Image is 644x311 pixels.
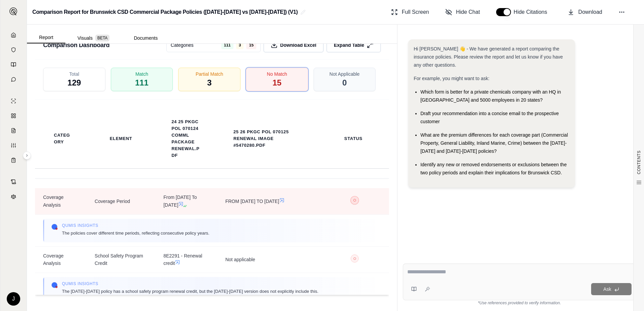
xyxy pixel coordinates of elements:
span: Coverage Period [95,198,147,205]
span: What are the premium differences for each coverage part (Commercial Property, General Liability, ... [420,132,568,154]
span: 0 [342,77,347,88]
button: Expand sidebar [7,5,20,18]
span: Identify any new or removed endorsements or exclusions between the two policy periods and explain... [420,162,567,175]
h2: Comparison Report for Brunswick CSD Commercial Package Policies ([DATE]-[DATE] vs [DATE]-[DATE]) ... [32,6,298,18]
span: 15 [246,41,256,49]
span: Not Applicable [329,71,360,77]
a: Custom Report [4,139,23,152]
a: Legal Search Engine [4,190,23,203]
a: Claim Coverage [4,124,23,137]
button: Expand sidebar [23,151,31,160]
a: Single Policy [4,94,23,108]
img: Qumis [51,282,58,288]
a: Policy Comparisons [4,109,23,123]
span: Ask [603,286,611,292]
button: Visuals [65,33,122,43]
span: 3 [207,77,212,88]
button: Download [565,5,605,19]
span: Partial Match [196,71,223,77]
span: 129 [67,77,81,88]
span: Expand Table [334,42,364,48]
span: Qumis INSIGHTS [62,223,210,228]
h3: Comparison Dashboard [43,39,109,51]
span: Coverage Analysis [43,252,78,268]
th: Category [46,128,78,149]
div: *Use references provided to verify information. [403,300,636,306]
a: Contract Analysis [4,175,23,188]
th: Status [336,131,371,146]
span: The policies cover different time periods, reflecting consecutive policy years. [62,230,210,237]
span: 111 [221,41,233,49]
span: Not applicable [225,256,312,264]
a: Chat [4,73,23,86]
span: Coverage Analysis [43,194,78,209]
span: No Match [267,71,287,77]
th: 25 26 PKGC POL 070125 Renewal Image #5470280.pdf [225,125,312,153]
a: Coverage Table [4,153,23,167]
a: Documents Vault [4,43,23,57]
span: 111 [135,77,149,88]
button: Report [27,32,65,43]
button: Full Screen [388,5,432,19]
button: Expand Table [326,38,381,53]
th: 24 25 PKGC POL 070124 Comml Package Renewal.pdf [163,114,209,163]
img: Qumis [51,223,58,230]
span: Total [69,71,79,77]
span: FROM [DATE] TO [DATE] [225,198,312,205]
span: Categories [171,42,194,48]
span: Download Excel [280,42,316,48]
span: For example, you might want to ask: [414,76,489,81]
span: The [DATE]-[DATE] policy has a school safety program renewal credit, but the [DATE]-[DATE] versio... [62,288,318,295]
span: Hi [PERSON_NAME] 👋 - We have generated a report comparing the insurance policies. Please review t... [414,46,563,68]
span: School Safety Program Credit [95,252,147,268]
button: ○ [351,196,359,207]
span: Full Screen [402,8,429,16]
span: 8E2291 - Renewal credit [163,252,209,268]
span: 3 [236,41,244,49]
span: 15 [272,77,282,88]
span: ○ [353,256,356,261]
img: Expand sidebar [9,7,18,15]
span: Hide Citations [514,8,551,16]
div: J [7,292,20,306]
button: Documents [122,33,170,43]
span: BETA [95,35,109,41]
span: Download [578,8,602,16]
button: Hide Chat [443,5,483,19]
span: Which form is better for a private chemicals company with an HQ in [GEOGRAPHIC_DATA] and 5000 emp... [420,89,561,103]
button: Ask [591,283,632,295]
span: Match [135,71,148,77]
span: CONTENTS [636,150,642,174]
span: Draft your recommendation into a concise email to the prospective customer [420,111,559,124]
a: Home [4,28,23,42]
button: ○ [351,254,359,265]
button: Categories111315 [166,38,261,52]
span: ○ [353,198,356,203]
span: Qumis INSIGHTS [62,281,318,286]
a: Prompt Library [4,58,23,71]
span: Hide Chat [456,8,480,16]
th: Element [102,131,140,146]
span: From [DATE] To [DATE] [163,194,209,209]
button: Download Excel [263,38,324,53]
